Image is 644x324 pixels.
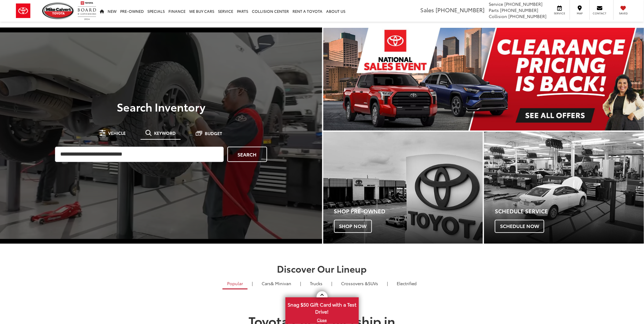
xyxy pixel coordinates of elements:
span: [PHONE_NUMBER] [500,7,539,13]
span: [PHONE_NUMBER] [436,6,485,14]
span: Vehicle [108,131,126,135]
h4: Schedule Service [495,208,644,214]
img: Mike Calvert Toyota [42,2,75,19]
a: Shop Pre-Owned Shop Now [323,132,483,244]
li: | [250,280,254,286]
li: | [299,280,303,286]
h2: Discover Our Lineup [107,263,538,274]
span: Crossovers & [341,280,368,286]
span: Map [573,11,587,15]
span: Saved [617,11,630,15]
span: Snag $50 Gift Card with a Test Drive! [286,298,358,317]
a: Popular [223,278,248,289]
li: | [330,280,334,286]
li: | [385,280,389,286]
span: Service [489,1,503,7]
span: Schedule Now [495,220,544,233]
span: Service [553,11,567,15]
span: [PHONE_NUMBER] [505,1,543,7]
span: Collision [489,13,507,19]
span: Parts [489,7,499,13]
span: Keyword [154,131,176,135]
a: Search [227,147,267,162]
a: Electrified [392,278,421,289]
span: Sales [421,6,434,14]
a: Trucks [305,278,327,289]
h3: Search Inventory [26,101,296,113]
span: [PHONE_NUMBER] [509,13,547,19]
div: Toyota [484,132,644,244]
h4: Shop Pre-Owned [334,208,483,214]
a: Schedule Service Schedule Now [484,132,644,244]
div: Toyota [323,132,483,244]
span: Contact [593,11,607,15]
span: Shop Now [334,220,372,233]
span: Budget [205,131,222,135]
a: SUVs [337,278,383,289]
a: Cars [257,278,296,289]
span: & Minivan [271,280,291,286]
